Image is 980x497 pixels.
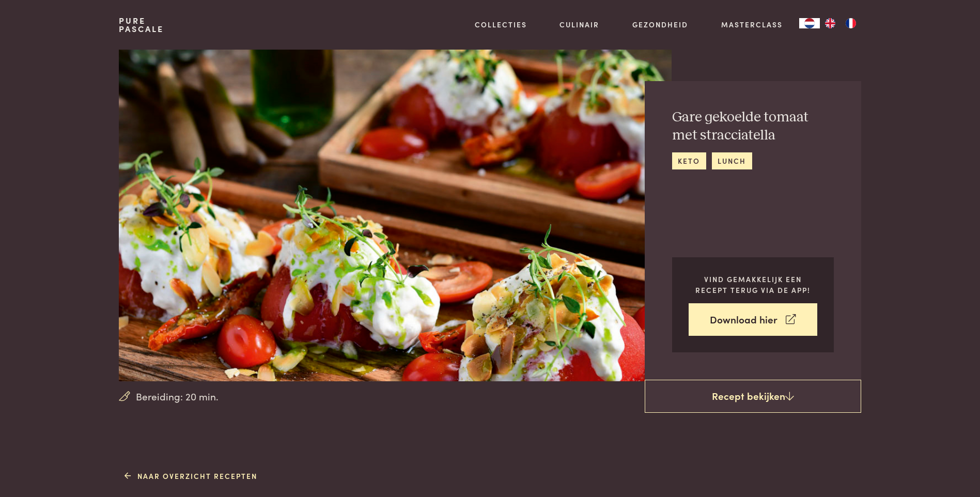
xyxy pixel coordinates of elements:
[799,18,820,28] div: Language
[712,152,752,169] a: lunch
[645,380,861,413] a: Recept bekijken
[559,19,599,30] a: Culinair
[632,19,688,30] a: Gezondheid
[721,19,783,30] a: Masterclass
[799,18,820,28] a: NL
[820,18,861,28] ul: Language list
[672,152,706,169] a: keto
[119,17,164,33] a: PurePascale
[672,108,834,144] h2: Gare gekoelde tomaat met stracciatella
[689,274,817,295] p: Vind gemakkelijk een recept terug via de app!
[136,389,219,404] span: Bereiding: 20 min.
[841,18,861,28] a: FR
[799,18,861,28] aside: Language selected: Nederlands
[820,18,841,28] a: EN
[119,50,671,381] img: Gare gekoelde tomaat met stracciatella
[475,19,527,30] a: Collecties
[689,303,817,336] a: Download hier
[125,471,257,482] a: Naar overzicht recepten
